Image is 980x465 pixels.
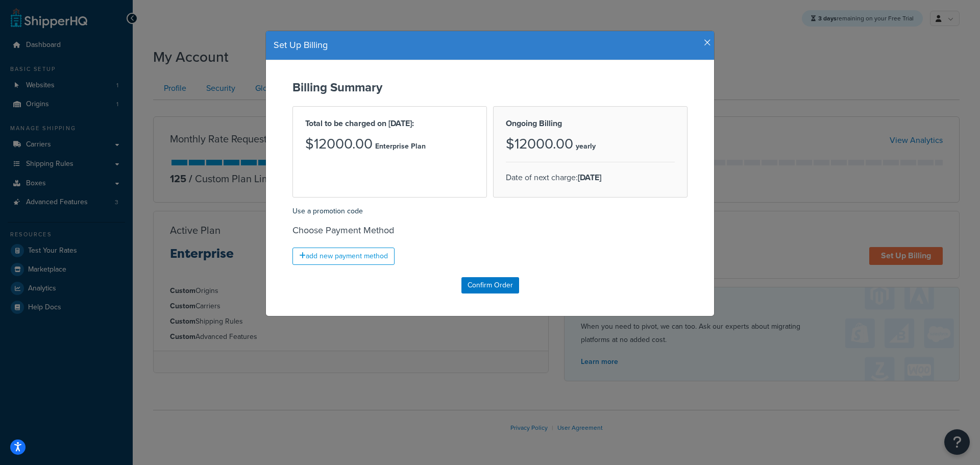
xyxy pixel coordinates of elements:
[292,206,363,216] a: Use a promotion code
[506,119,675,128] h2: Ongoing Billing
[292,248,395,265] a: add new payment method
[506,136,573,152] h3: $12000.00
[375,139,426,154] p: Enterprise Plan
[576,139,596,154] p: yearly
[274,39,706,52] h4: Set Up Billing
[305,119,474,128] h2: Total to be charged on [DATE]:
[578,172,601,183] strong: [DATE]
[461,277,519,293] input: Confirm Order
[292,224,688,237] h4: Choose Payment Method
[305,136,373,152] h3: $12000.00
[292,81,688,94] h2: Billing Summary
[506,170,675,185] p: Date of next charge:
